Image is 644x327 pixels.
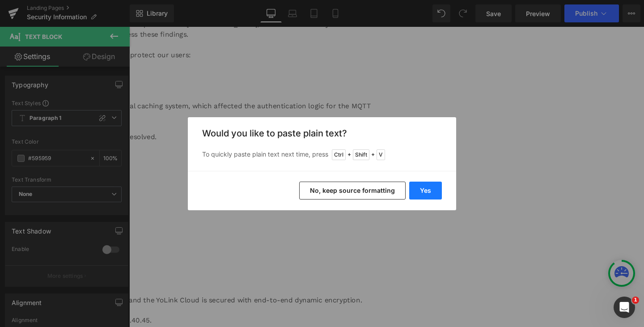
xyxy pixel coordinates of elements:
[632,297,639,304] span: 1
[377,149,385,160] span: V
[353,149,369,160] span: Shift
[409,182,442,200] button: Yes
[202,149,442,160] p: To quickly paste plain text next time, press
[332,149,346,160] span: Ctrl
[299,182,406,200] button: No, keep source formatting
[202,128,442,139] h3: Would you like to paste plain text?
[614,297,635,318] iframe: Intercom live chat
[347,150,351,159] span: +
[371,150,375,159] span: +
